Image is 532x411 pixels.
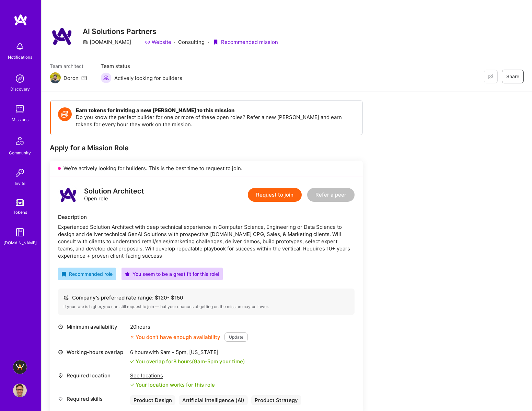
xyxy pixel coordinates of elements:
[10,85,30,93] div: Discovery
[84,188,144,195] div: Solution Architect
[114,74,182,82] span: Actively looking for builders
[130,323,248,330] div: 20 hours
[213,39,218,45] i: icon PurpleRibbon
[83,27,278,36] h3: AI Solutions Partners
[506,73,519,80] span: Share
[13,40,27,54] img: bell
[11,360,28,374] a: A.Team - Grow A.Team's Community & Demand
[13,360,27,374] img: A.Team - Grow A.Team's Community & Demand
[130,395,175,405] div: Product Design
[194,358,218,365] span: 9am - 5pm
[13,225,27,239] img: guide book
[130,333,220,341] div: You don’t have enough availability
[179,395,248,405] div: Artificial Intelligence (AI)
[58,373,63,378] i: icon Location
[58,185,79,205] img: logo
[13,102,27,116] img: teamwork
[50,143,363,152] div: Apply for a Mission Role
[58,372,127,379] div: Required location
[13,166,27,180] img: Invite
[12,133,28,149] img: Community
[213,38,278,46] div: Recommended mission
[130,360,134,364] i: icon Check
[76,107,356,114] h4: Earn tokens for inviting a new [PERSON_NAME] to this mission
[58,223,355,259] div: Experienced Solution Architect with deep technical experience in Computer Science, Engineering or...
[84,188,144,202] div: Open role
[50,62,87,70] span: Team architect
[61,270,113,278] div: Recommended role
[81,75,87,81] i: icon Mail
[15,180,25,187] div: Invite
[58,396,63,401] i: icon Tag
[12,116,28,123] div: Missions
[101,72,112,83] img: Actively looking for builders
[63,294,349,301] div: Company’s preferred rate range: $ 120 - $ 150
[16,199,24,206] img: tokens
[58,213,355,221] div: Description
[488,74,493,79] i: icon EyeClosed
[174,38,175,46] div: ·
[125,272,130,277] i: icon PurpleStar
[130,335,134,339] i: icon CloseOrange
[307,188,355,202] button: Refer a peer
[136,358,245,365] div: You overlap for 8 hours ( your time)
[50,24,74,49] img: Company Logo
[13,384,27,397] img: User Avatar
[61,272,66,277] i: icon RecommendedBadge
[130,349,245,356] div: 6 hours with [US_STATE]
[9,149,31,156] div: Community
[159,349,189,355] span: 9am - 5pm ,
[58,395,127,402] div: Required skills
[11,384,28,397] a: User Avatar
[83,39,88,45] i: icon CompanyGray
[14,14,27,26] img: logo
[130,381,215,388] div: Your location works for this role
[8,54,32,61] div: Notifications
[13,72,27,85] img: discovery
[63,74,79,82] div: Doron
[58,324,63,329] i: icon Clock
[208,38,209,46] div: ·
[83,38,131,46] div: [DOMAIN_NAME]
[50,161,363,176] div: We’re actively looking for builders. This is the best time to request to join.
[58,349,127,356] div: Working-hours overlap
[58,107,72,121] img: Token icon
[502,70,524,83] button: Share
[248,188,302,202] button: Request to join
[101,62,182,70] span: Team status
[145,38,171,46] a: Website
[76,114,356,128] p: Do you know the perfect builder for one or more of these open roles? Refer a new [PERSON_NAME] an...
[63,304,349,309] div: If your rate is higher, you can still request to join — but your chances of getting on the missio...
[58,350,63,355] i: icon World
[251,395,301,405] div: Product Strategy
[145,38,205,46] div: Consulting
[58,323,127,330] div: Minimum availability
[130,383,134,387] i: icon Check
[63,295,69,300] i: icon Cash
[13,209,27,216] div: Tokens
[130,372,215,379] div: See locations
[224,332,248,342] button: Update
[50,72,61,83] img: Team Architect
[3,239,37,246] div: [DOMAIN_NAME]
[125,270,219,278] div: You seem to be a great fit for this role!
